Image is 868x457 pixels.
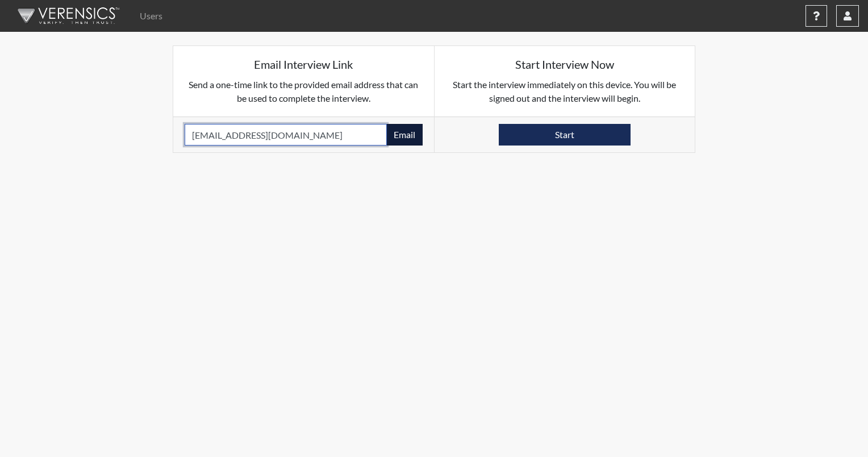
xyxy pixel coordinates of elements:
[446,57,684,71] h5: Start Interview Now
[185,78,423,105] p: Send a one-time link to the provided email address that can be used to complete the interview.
[185,124,387,146] input: Email Address
[135,5,167,27] a: Users
[446,78,684,105] p: Start the interview immediately on this device. You will be signed out and the interview will begin.
[185,57,423,71] h5: Email Interview Link
[499,124,631,146] button: Start
[386,124,423,146] button: Email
